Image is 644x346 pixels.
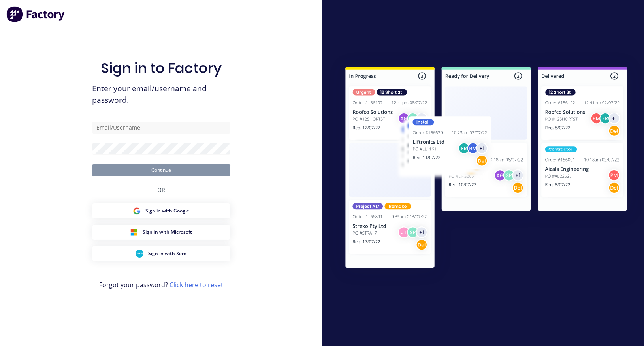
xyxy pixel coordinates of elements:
img: Sign in [328,51,644,286]
span: Sign in with Microsoft [143,229,192,236]
a: Click here to reset [169,280,223,289]
h1: Sign in to Factory [101,60,222,77]
button: Xero Sign inSign in with Xero [92,246,230,261]
img: Factory [6,6,66,22]
span: Sign in with Xero [148,250,186,257]
img: Google Sign in [133,207,141,215]
button: Microsoft Sign inSign in with Microsoft [92,225,230,240]
span: Sign in with Google [145,207,189,214]
button: Continue [92,164,230,176]
span: Forgot your password? [99,280,223,290]
button: Google Sign inSign in with Google [92,203,230,218]
img: Xero Sign in [136,250,143,258]
img: Microsoft Sign in [130,228,138,236]
span: Enter your email/username and password. [92,83,230,106]
input: Email/Username [92,122,230,134]
div: OR [157,176,165,203]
